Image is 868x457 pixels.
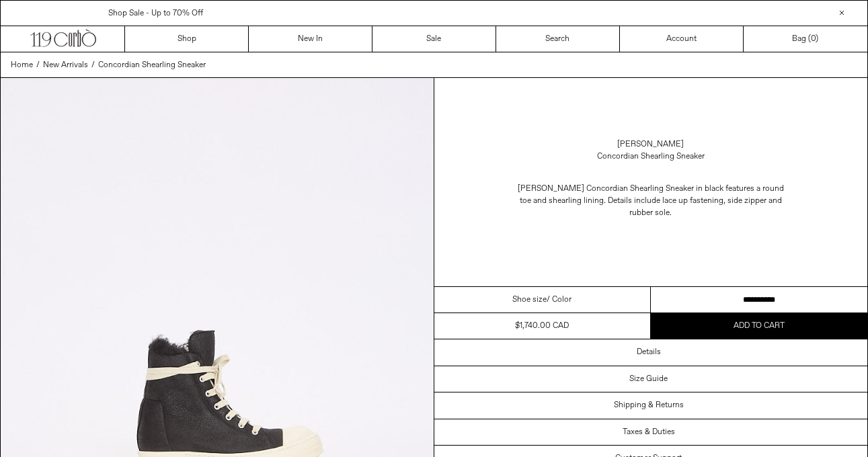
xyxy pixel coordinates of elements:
span: Shoe size [512,294,547,306]
span: ) [811,33,818,45]
span: Add to cart [734,321,785,331]
button: Add to cart [651,313,867,339]
span: New Arrivals [43,60,88,71]
div: Concordian Shearling Sneaker [597,151,705,163]
h3: Details [637,347,661,357]
h3: Size Guide [629,374,668,384]
span: / [36,59,40,71]
a: Account [620,26,744,52]
span: / [91,59,95,71]
a: Search [496,26,620,52]
span: Concordian Shearling Sneaker [98,60,206,71]
a: Shop [125,26,249,52]
h3: Taxes & Duties [623,427,675,437]
p: [PERSON_NAME] Concordian Shearling Sneaker in black features a round toe and shearling lining. De... [516,176,785,226]
a: New In [249,26,372,52]
div: $1,740.00 CAD [515,320,569,332]
a: Shop Sale - Up to 70% Off [108,8,203,19]
a: Bag () [744,26,867,52]
span: / Color [547,294,571,306]
a: [PERSON_NAME] [617,138,684,151]
a: Home [11,59,33,71]
a: Sale [372,26,496,52]
span: 0 [811,34,816,44]
h3: Shipping & Returns [614,401,684,410]
a: New Arrivals [43,59,88,71]
a: Concordian Shearling Sneaker [98,59,206,71]
span: Home [11,60,33,71]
